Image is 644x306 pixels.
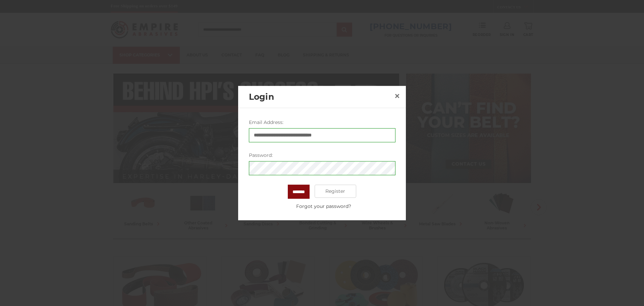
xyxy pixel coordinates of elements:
[249,119,395,126] label: Email Address:
[249,151,395,159] label: Password:
[315,184,357,198] a: Register
[252,203,395,210] a: Forgot your password?
[394,89,400,102] span: ×
[392,91,402,101] a: Close
[249,90,392,103] h2: Login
